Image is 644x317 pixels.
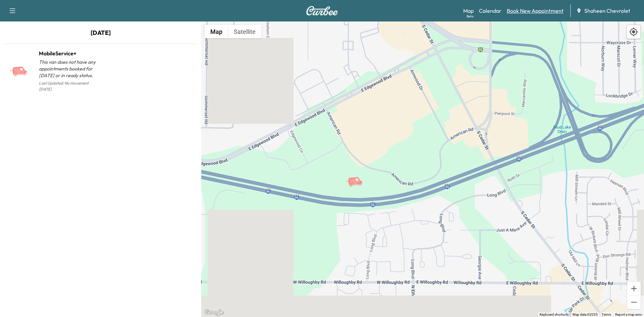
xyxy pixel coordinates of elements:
[573,313,598,316] span: Map data ©2025
[627,296,641,309] button: Zoom out
[615,313,642,316] a: Report a map error
[306,6,338,15] img: Curbee Logo
[602,313,611,316] a: Terms (opens in new tab)
[205,25,228,38] button: Show street map
[479,7,501,15] a: Calendar
[203,308,225,317] img: Google
[627,25,641,39] div: Recenter map
[467,14,474,19] div: Beta
[39,79,101,94] p: Last Updated: No movement [DATE]
[203,308,225,317] a: Open this area in Google Maps (opens a new window)
[627,282,641,295] button: Zoom in
[540,312,569,317] button: Keyboard shortcuts
[228,25,261,38] button: Show satellite imagery
[39,49,101,57] h1: MobileService+
[39,59,101,79] p: This van does not have any appointments booked for [DATE] or in ready status.
[507,7,563,15] a: Book New Appointment
[345,170,369,181] gmp-advanced-marker: MobileService+
[463,7,474,15] a: MapBeta
[584,7,630,15] span: Shaheen Chevrolet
